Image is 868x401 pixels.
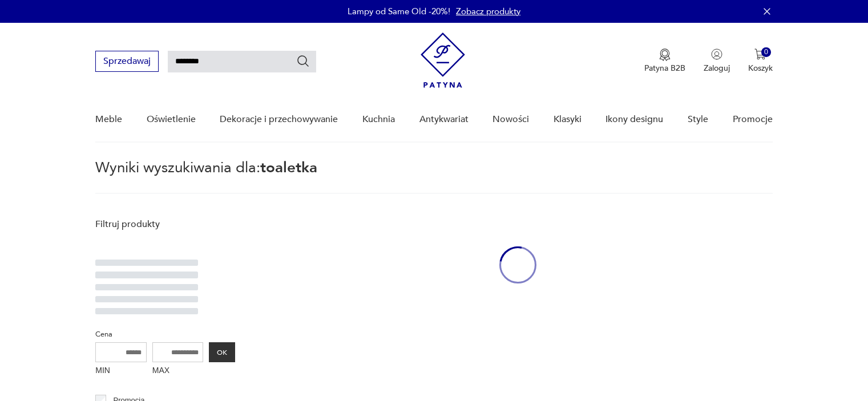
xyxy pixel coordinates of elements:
p: Filtruj produkty [95,218,235,230]
p: Wyniki wyszukiwania dla: [95,161,772,194]
a: Meble [95,98,122,141]
div: oval-loading [499,212,536,318]
p: Zaloguj [704,63,730,74]
p: Lampy od Same Old -20%! [348,6,450,17]
img: Ikonka użytkownika [711,48,722,60]
p: Koszyk [748,63,773,74]
a: Promocje [733,98,773,141]
button: Patyna B2B [644,48,685,74]
button: 0Koszyk [748,48,773,74]
a: Antykwariat [419,98,469,141]
button: OK [209,342,235,362]
a: Oświetlenie [147,98,196,141]
button: Zaloguj [704,48,730,74]
p: Patyna B2B [644,63,685,74]
img: Ikona medalu [659,48,671,61]
a: Ikony designu [605,98,663,141]
a: Nowości [492,98,529,141]
a: Sprzedawaj [95,58,159,66]
p: Cena [95,328,235,341]
a: Zobacz produkty [456,6,520,17]
img: Ikona koszyka [754,48,766,60]
a: Ikona medaluPatyna B2B [644,48,685,74]
button: Sprzedawaj [95,51,159,72]
div: 0 [761,47,771,57]
a: Dekoracje i przechowywanie [220,98,338,141]
span: toaletka [260,157,317,178]
a: Kuchnia [362,98,395,141]
img: Patyna - sklep z meblami i dekoracjami vintage [421,33,465,88]
a: Klasyki [554,98,582,141]
label: MAX [152,362,204,380]
label: MIN [95,362,147,380]
button: Szukaj [296,54,310,68]
a: Style [688,98,708,141]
